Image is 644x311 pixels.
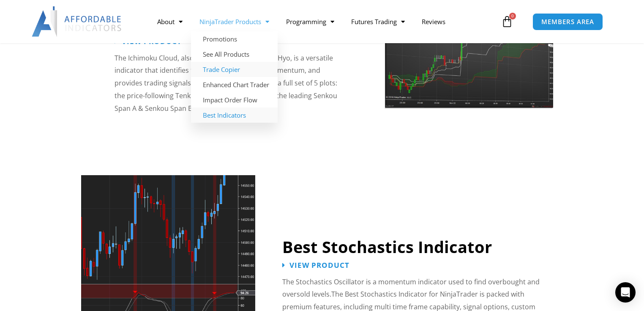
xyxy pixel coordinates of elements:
[191,77,278,92] a: Enhanced Chart Trader
[32,6,123,37] img: LogoAI | Affordable Indicators – NinjaTrader
[615,282,636,303] div: Open Intercom Messenger
[191,107,278,123] a: Best Indicators
[191,62,278,77] a: Trade Copier
[488,9,526,34] a: 0
[115,52,348,115] p: The Ichimoku Cloud, also known as Ichimoku Kinko Hyo, is a versatile indicator that identifies tr...
[532,13,603,30] a: MEMBERS AREA
[191,92,278,107] a: Impact Order Flow
[191,31,278,123] ul: NinjaTrader Products
[282,277,540,299] span: The Stochastics Oscillator is a momentum indicator used to find overbought and oversold levels.
[343,12,413,31] a: Futures Trading
[191,12,278,31] a: NinjaTrader Products
[149,12,191,31] a: About
[509,13,516,19] span: 0
[282,236,492,258] a: Best Stochastics Indicator
[191,47,278,62] a: See All Products
[413,12,454,31] a: Reviews
[122,38,182,45] span: View Product
[149,12,499,31] nav: Menu
[282,261,349,269] a: View Product
[191,31,278,47] a: Promotions
[541,19,594,25] span: MEMBERS AREA
[289,261,349,269] span: View Product
[278,12,343,31] a: Programming
[115,38,182,45] a: View Product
